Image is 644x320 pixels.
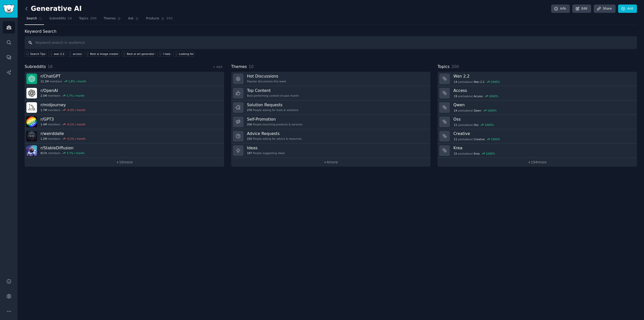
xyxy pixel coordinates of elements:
div: 3.7 % / month [67,151,85,155]
span: 11 [454,123,457,127]
a: +4more [231,158,431,167]
a: Share [594,5,615,13]
span: Oss [474,123,478,127]
h3: Top Content [247,88,299,93]
div: Best ai art generator [127,52,154,56]
a: Krea15postsaboutKrea1000% [437,144,637,158]
a: Creative11postsaboutCreative1000% [437,129,637,144]
a: Self-Promotion256People launching products & services [231,115,431,129]
a: r/GPT31.4Mmembers-0.1% / month [25,115,224,129]
div: People asking for advice & resources [247,137,302,140]
div: Popular discussions this week [247,80,286,83]
div: 1000 % [486,152,495,155]
a: r/midjourney1.7Mmembers-0.0% / month [25,100,224,115]
h3: Krea [453,145,633,151]
a: Solution Requests270People asking for tools & solutions [231,100,431,115]
a: Edit [572,5,591,13]
h3: Qwen [453,102,633,108]
span: Search [26,16,37,21]
h3: r/ StableDiffusion [41,145,85,151]
h3: Creative [453,131,633,136]
a: I hate [157,51,172,57]
span: Qwen [474,109,481,112]
div: 1000 % [485,123,494,127]
h3: r/ OpenAI [41,88,85,93]
div: 1000 % [491,137,500,141]
span: Access [474,94,483,98]
span: 270 [247,108,252,112]
a: Looking for [173,51,195,57]
div: I hate [163,52,170,56]
a: Search [25,15,44,25]
div: People launching products & services [247,123,302,126]
div: post s about [453,80,500,84]
span: Products [146,16,159,21]
span: Subreddits [49,16,66,21]
span: Wan 2.2 [474,80,485,84]
span: 19 [454,94,457,98]
div: members [41,151,85,155]
span: Topics [437,64,450,70]
h3: Hot Discussions [247,74,286,79]
div: wan 2.2 [54,52,64,56]
div: 1000 % [489,94,498,98]
img: OpenAI [26,88,37,98]
div: post s about [453,137,501,141]
span: 1.4M [41,123,47,126]
a: + Add [213,65,222,69]
span: 16 [68,16,72,21]
span: 256 [247,123,252,126]
div: members [41,123,85,126]
img: weirddalle [26,131,37,141]
div: -0.1 % / month [67,123,86,126]
span: Creative [474,137,485,141]
h3: r/ weirddalle [41,131,85,136]
span: Search Tips [30,52,46,56]
span: 187 [247,151,252,155]
div: -0.2 % / month [67,137,86,140]
img: ChatGPT [26,74,37,84]
span: Subreddits [25,64,46,70]
a: Best ai image creator [85,51,119,57]
img: StableDiffusion [26,145,37,156]
a: Advice Requests220People asking for advice & resources [231,129,431,144]
a: Add [618,5,637,13]
div: Best-performing content of past month [247,94,299,97]
span: 200 [451,64,459,69]
span: 2.5M [41,94,47,97]
div: access [73,52,82,56]
h3: Access [453,88,633,93]
a: +194more [437,158,637,167]
span: 817k [41,151,47,155]
h3: Oss [453,117,633,122]
h3: r/ midjourney [41,102,85,108]
div: post s about [453,151,495,156]
a: Wan 2.214postsaboutWan 2.21000% [437,72,637,86]
div: -0.0 % / month [67,108,86,112]
div: 1.8 % / month [68,80,86,83]
span: Krea [474,152,480,155]
a: r/weirddalle1.2Mmembers-0.2% / month [25,129,224,144]
span: 200 [90,16,97,21]
h3: Wan 2.2 [453,74,633,79]
div: 1000 % [491,80,500,84]
h3: r/ GPT3 [41,117,85,122]
a: Info [551,5,570,13]
div: post s about [453,123,494,127]
div: members [41,108,85,112]
span: 15 [454,152,457,155]
h3: Self-Promotion [247,117,302,122]
span: 220 [247,137,252,140]
a: Oss11postsaboutOss1000% [437,115,637,129]
div: People asking for tools & solutions [247,108,298,112]
span: 1.2M [41,137,47,140]
a: access [67,51,83,57]
a: Top ContentBest-performing content of past month [231,86,431,100]
a: r/ChatGPT11.1Mmembers1.8% / month [25,72,224,86]
a: Qwen24postsaboutQwen1000% [437,100,637,115]
span: 11.1M [41,80,49,83]
span: Themes [104,16,116,21]
div: members [41,94,85,97]
span: Topics [79,16,88,21]
h3: Solution Requests [247,102,298,108]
